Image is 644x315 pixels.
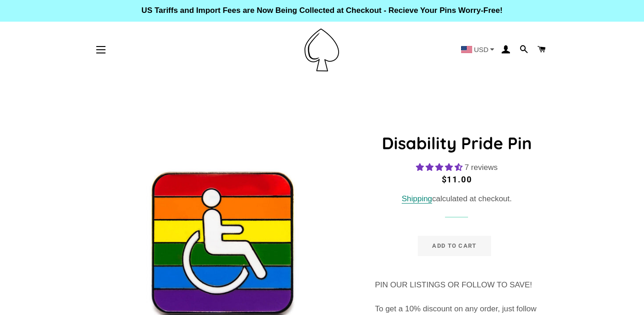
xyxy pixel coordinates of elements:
[464,163,498,172] span: 7 reviews
[304,29,339,71] img: Pin-Ace
[442,175,472,184] span: $11.00
[432,242,476,249] span: Add to Cart
[418,236,491,256] button: Add to Cart
[375,193,539,205] div: calculated at checkout.
[402,194,432,204] a: Shipping
[375,132,539,155] h1: Disability Pride Pin
[474,46,489,53] span: USD
[416,163,465,172] span: 4.57 stars
[375,279,539,292] p: PIN OUR LISTINGS OR FOLLOW TO SAVE!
